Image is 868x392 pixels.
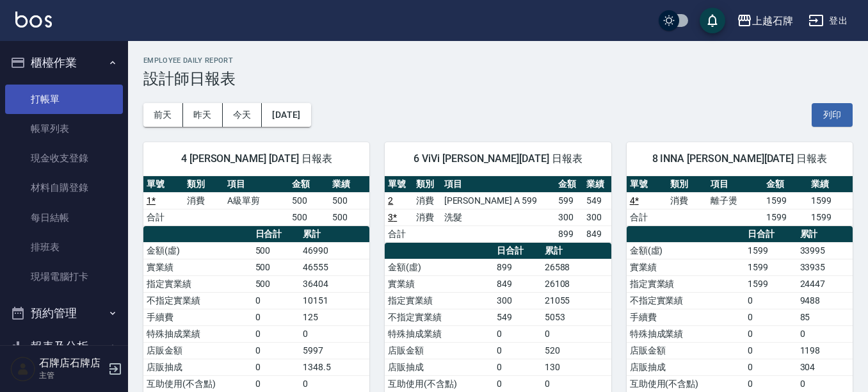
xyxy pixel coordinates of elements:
[143,70,853,88] h3: 設計師日報表
[627,275,745,292] td: 指定實業績
[744,342,796,359] td: 0
[252,275,300,292] td: 500
[744,242,796,259] td: 1599
[542,259,611,275] td: 26588
[812,103,853,127] button: 列印
[183,103,223,127] button: 昨天
[797,342,853,359] td: 1198
[252,359,300,375] td: 0
[583,192,611,209] td: 549
[494,259,542,275] td: 899
[413,192,441,209] td: 消費
[732,8,798,34] button: 上越石牌
[763,192,808,209] td: 1599
[252,242,300,259] td: 500
[223,103,262,127] button: 今天
[627,325,745,342] td: 特殊抽成業績
[5,46,123,79] button: 櫃檯作業
[252,309,300,325] td: 0
[252,259,300,275] td: 500
[413,209,441,225] td: 消費
[400,152,595,165] span: 6 ViVi [PERSON_NAME][DATE] 日報表
[542,243,611,259] th: 累計
[329,192,369,209] td: 500
[5,203,123,233] a: 每日結帳
[143,342,252,359] td: 店販金額
[627,292,745,309] td: 不指定實業績
[808,209,853,225] td: 1599
[329,209,369,225] td: 500
[797,242,853,259] td: 33995
[803,9,853,33] button: 登出
[808,176,853,193] th: 業績
[627,176,853,226] table: a dense table
[494,292,542,309] td: 300
[744,259,796,275] td: 1599
[627,359,745,375] td: 店販抽成
[300,242,369,259] td: 46990
[300,259,369,275] td: 46555
[39,357,104,370] h5: 石牌店石牌店
[5,330,123,363] button: 報表及分析
[289,209,329,225] td: 500
[252,375,300,392] td: 0
[542,375,611,392] td: 0
[300,342,369,359] td: 5997
[797,375,853,392] td: 0
[752,13,793,29] div: 上越石牌
[300,325,369,342] td: 0
[143,375,252,392] td: 互助使用(不含點)
[143,359,252,375] td: 店販抽成
[329,176,369,193] th: 業績
[627,342,745,359] td: 店販金額
[627,176,667,193] th: 單號
[385,375,494,392] td: 互助使用(不含點)
[159,152,354,165] span: 4 [PERSON_NAME] [DATE] 日報表
[388,195,393,206] a: 2
[143,56,853,65] h2: Employee Daily Report
[385,325,494,342] td: 特殊抽成業績
[744,325,796,342] td: 0
[441,176,556,193] th: 項目
[555,209,583,225] td: 300
[5,85,123,114] a: 打帳單
[763,209,808,225] td: 1599
[300,359,369,375] td: 1348.5
[555,192,583,209] td: 599
[744,375,796,392] td: 0
[763,176,808,193] th: 金額
[744,359,796,375] td: 0
[143,103,183,127] button: 前天
[224,176,289,193] th: 項目
[494,342,542,359] td: 0
[5,297,123,330] button: 預約管理
[667,192,707,209] td: 消費
[300,226,369,243] th: 累計
[441,192,556,209] td: [PERSON_NAME] A 599
[555,225,583,242] td: 899
[808,192,853,209] td: 1599
[542,325,611,342] td: 0
[5,233,123,262] a: 排班表
[583,176,611,193] th: 業績
[143,176,369,226] table: a dense table
[542,359,611,375] td: 130
[5,143,123,173] a: 現金收支登錄
[555,176,583,193] th: 金額
[627,209,667,225] td: 合計
[797,259,853,275] td: 33935
[289,176,329,193] th: 金額
[627,375,745,392] td: 互助使用(不含點)
[385,359,494,375] td: 店販抽成
[15,12,52,28] img: Logo
[10,356,36,382] img: Person
[5,262,123,291] a: 現場電腦打卡
[5,173,123,202] a: 材料自購登錄
[542,275,611,292] td: 26108
[143,275,252,292] td: 指定實業績
[797,292,853,309] td: 9488
[744,292,796,309] td: 0
[797,275,853,292] td: 24447
[627,309,745,325] td: 手續費
[252,226,300,243] th: 日合計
